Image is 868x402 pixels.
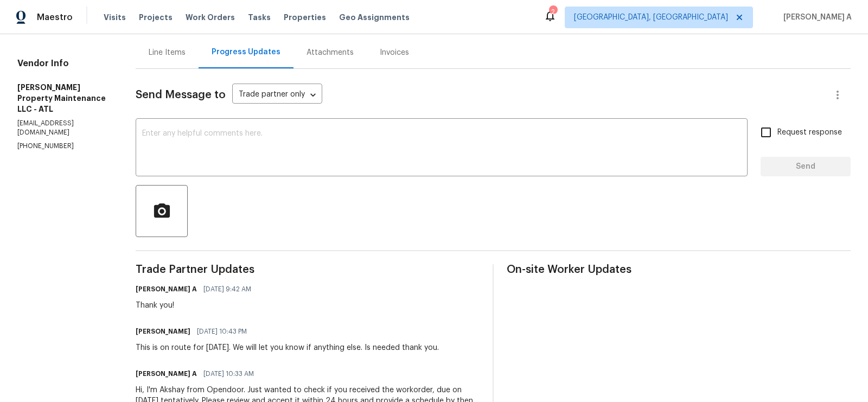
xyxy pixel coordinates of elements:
[136,284,197,295] h6: [PERSON_NAME] A
[37,12,73,23] span: Maestro
[339,12,410,23] span: Geo Assignments
[284,12,326,23] span: Properties
[777,127,842,138] span: Request response
[136,264,480,275] span: Trade Partner Updates
[203,284,251,295] span: [DATE] 9:42 AM
[197,326,247,337] span: [DATE] 10:43 PM
[203,368,254,379] span: [DATE] 10:33 AM
[779,12,852,23] span: [PERSON_NAME] A
[17,82,110,114] h5: [PERSON_NAME] Property Maintenance LLC - ATL
[136,368,197,379] h6: [PERSON_NAME] A
[507,264,851,275] span: On-site Worker Updates
[136,342,439,353] div: This is on route for [DATE]. We will let you know if anything else. Is needed thank you.
[17,142,110,151] p: [PHONE_NUMBER]
[139,12,173,23] span: Projects
[574,12,728,23] span: [GEOGRAPHIC_DATA], [GEOGRAPHIC_DATA]
[136,300,258,311] div: Thank you!
[232,86,322,104] div: Trade partner only
[136,90,226,100] span: Send Message to
[186,12,235,23] span: Work Orders
[149,47,186,58] div: Line Items
[380,47,409,58] div: Invoices
[17,119,110,137] p: [EMAIL_ADDRESS][DOMAIN_NAME]
[17,58,110,69] h4: Vendor Info
[136,326,190,337] h6: [PERSON_NAME]
[549,7,557,17] div: 2
[212,47,280,58] div: Progress Updates
[104,12,126,23] span: Visits
[248,14,271,21] span: Tasks
[307,47,354,58] div: Attachments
